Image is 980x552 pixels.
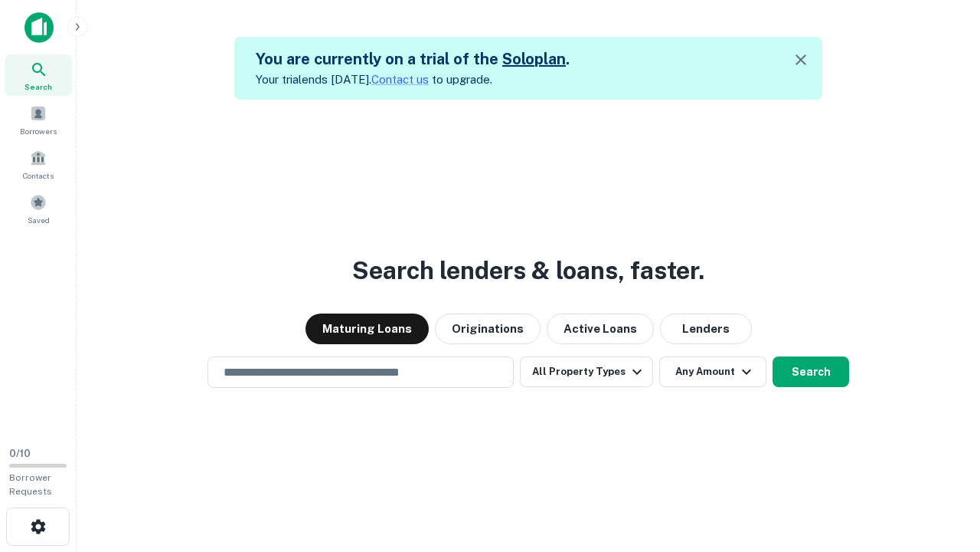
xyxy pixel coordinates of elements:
[256,48,570,71] h5: You are currently on a trial of the .
[547,314,654,344] button: Active Loans
[24,12,54,43] img: capitalize-icon.png
[371,73,429,86] a: Contact us
[20,125,57,137] span: Borrowers
[5,143,72,185] a: Contacts
[5,54,72,96] a: Search
[435,314,541,344] button: Originations
[520,356,653,387] button: All Property Types
[5,188,72,229] a: Saved
[24,80,52,93] span: Search
[23,169,54,182] span: Contacts
[773,356,849,387] button: Search
[9,448,31,459] span: 0 / 10
[9,472,52,497] span: Borrower Requests
[502,50,566,68] a: Soloplan
[305,314,429,344] button: Maturing Loans
[660,314,752,344] button: Lenders
[28,214,50,226] span: Saved
[352,252,704,289] h3: Search lenders & loans, faster.
[659,356,766,387] button: Any Amount
[5,99,72,140] a: Borrowers
[256,71,570,89] p: Your trial ends [DATE]. to upgrade.
[903,429,980,503] iframe: Chat Widget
